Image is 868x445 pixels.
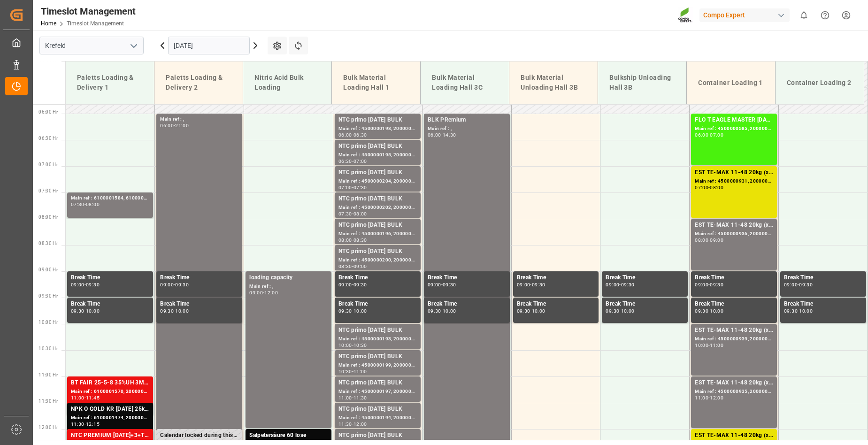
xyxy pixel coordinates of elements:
[338,309,352,313] div: 09:30
[71,309,84,313] div: 09:30
[71,396,84,400] div: 11:00
[695,185,708,190] div: 07:00
[710,133,723,137] div: 07:00
[353,185,367,190] div: 07:30
[695,230,773,238] div: Main ref : 4500000936, 2000000976
[793,5,814,26] button: show 0 new notifications
[784,283,798,287] div: 09:00
[352,159,353,163] div: -
[695,125,773,133] div: Main ref : 4500000585, 2000000428
[353,422,367,426] div: 12:00
[84,202,86,207] div: -
[352,238,353,242] div: -
[695,221,773,230] div: EST TE-MAX 11-48 20kg (x56) WW
[428,309,441,313] div: 09:30
[38,399,58,404] span: 11:30 Hr
[73,69,146,96] div: Paletts Loading & Delivery 1
[441,133,443,137] div: -
[71,299,149,309] div: Break Time
[38,215,58,220] span: 08:00 Hr
[84,422,86,426] div: -
[39,37,144,54] input: Type to search/select
[532,309,545,313] div: 10:00
[168,37,250,54] input: DD.MM.YYYY
[249,291,263,295] div: 09:00
[530,283,531,287] div: -
[162,69,235,96] div: Paletts Loading & Delivery 2
[428,273,506,283] div: Break Time
[517,309,530,313] div: 09:30
[160,123,174,128] div: 06:00
[251,69,324,96] div: Nitric Acid Bulk Loading
[38,241,58,246] span: 08:30 Hr
[71,422,84,426] div: 11:30
[353,159,367,163] div: 07:00
[798,283,799,287] div: -
[264,291,278,295] div: 12:00
[160,299,238,309] div: Break Time
[86,422,100,426] div: 12:15
[708,238,710,242] div: -
[353,133,367,137] div: 06:30
[338,247,417,256] div: NTC primo [DATE] BULK
[38,293,58,299] span: 09:30 Hr
[353,264,367,269] div: 09:00
[249,431,328,440] div: Salpetersäure 60 lose
[339,69,413,96] div: Bulk Material Loading Hall 1
[71,388,149,396] div: Main ref : 6100001570, 2000001351
[38,372,58,377] span: 11:00 Hr
[517,299,595,309] div: Break Time
[517,69,590,96] div: Bulk Material Unloading Hall 3B
[708,396,710,400] div: -
[86,396,100,400] div: 11:45
[606,69,679,96] div: Bulkship Unloading Hall 3B
[695,115,773,125] div: FLO T EAGLE MASTER [DATE] 25kg (x42) WW
[338,431,417,440] div: NTC primo [DATE] BULK
[708,133,710,137] div: -
[175,309,189,313] div: 10:00
[38,188,58,193] span: 07:30 Hr
[338,125,417,133] div: Main ref : 4500000198, 2000000032
[443,309,456,313] div: 10:00
[708,185,710,190] div: -
[338,264,352,269] div: 08:30
[606,299,684,309] div: Break Time
[699,8,790,22] div: Compo Expert
[606,283,619,287] div: 09:00
[174,123,175,128] div: -
[532,283,545,287] div: 09:30
[353,238,367,242] div: 08:30
[352,264,353,269] div: -
[71,273,149,283] div: Break Time
[338,422,352,426] div: 11:30
[38,320,58,325] span: 10:00 Hr
[71,431,149,440] div: NTC PREMIUM [DATE]+3+TE 600kg BB;FLO T PERM [DATE] 25kg (x40) INT;
[695,238,708,242] div: 08:00
[352,283,353,287] div: -
[71,414,149,422] div: Main ref : 6100001474, 2000001305
[38,425,58,430] span: 12:00 Hr
[428,125,506,133] div: Main ref : ,
[353,212,367,216] div: 08:00
[71,194,149,202] div: Main ref : 6100001584, 6100001584
[695,396,708,400] div: 11:00
[338,405,417,414] div: NTC primo [DATE] BULK
[71,405,149,414] div: NPK O GOLD KR [DATE] 25kg (x60) IT
[695,378,773,388] div: EST TE-MAX 11-48 20kg (x56) WW
[443,133,456,137] div: 14:30
[428,283,441,287] div: 09:00
[71,283,84,287] div: 09:00
[353,396,367,400] div: 11:30
[352,422,353,426] div: -
[71,378,149,388] div: BT FAIR 25-5-8 35%UH 3M 25kg (x40) INTNTC PREMIUM [DATE] 25kg (x40) D,EN,PLFLO T NK 14-0-19 25kg ...
[517,283,530,287] div: 09:00
[708,309,710,313] div: -
[695,133,708,137] div: 06:00
[338,221,417,230] div: NTC primo [DATE] BULK
[695,431,773,440] div: EST TE-MAX 11-48 20kg (x56) WW
[710,309,723,313] div: 10:00
[784,273,862,283] div: Break Time
[428,69,501,96] div: Bulk Material Loading Hall 3C
[338,133,352,137] div: 06:00
[621,283,635,287] div: 09:30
